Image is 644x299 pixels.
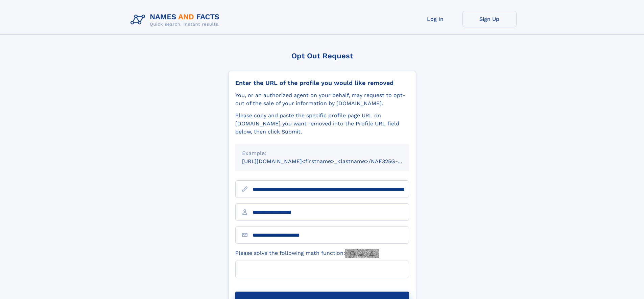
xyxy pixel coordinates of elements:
div: Opt Out Request [228,52,416,60]
img: Logo Names and Facts [128,11,225,29]
div: Please copy and paste the specific profile page URL on [DOMAIN_NAME] you want removed into the Pr... [235,112,409,136]
div: Example: [242,149,402,157]
div: Enter the URL of the profile you would like removed [235,79,409,87]
div: You, or an authorized agent on your behalf, may request to opt-out of the sale of your informatio... [235,91,409,108]
a: Log In [408,11,462,27]
small: [URL][DOMAIN_NAME]<firstname>_<lastname>/NAF325G-xxxxxxxx [242,158,422,165]
label: Please solve the following math function: [235,249,379,258]
a: Sign Up [462,11,517,27]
